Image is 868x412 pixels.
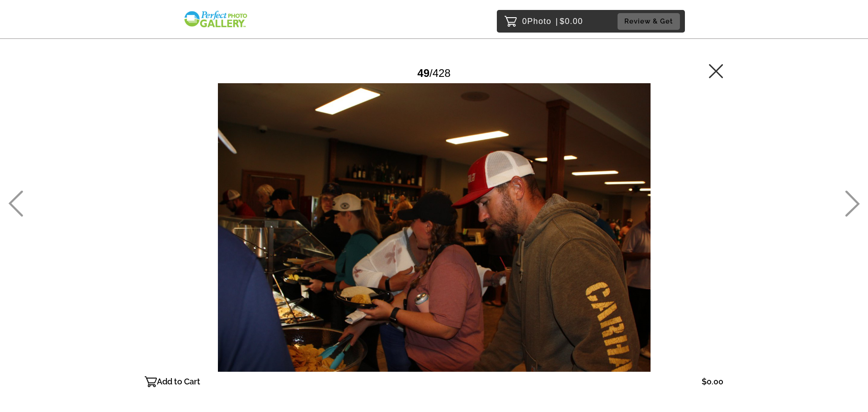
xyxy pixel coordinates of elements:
[702,374,723,389] p: $0.00
[618,13,680,30] button: Review & Get
[417,63,450,83] div: /
[183,10,248,28] img: Snapphound Logo
[522,14,583,28] p: 0 $0.00
[618,13,683,30] a: Review & Get
[433,67,451,79] span: 428
[527,14,552,28] span: Photo
[417,67,429,79] span: 49
[157,374,200,389] p: Add to Cart
[556,17,558,26] span: |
